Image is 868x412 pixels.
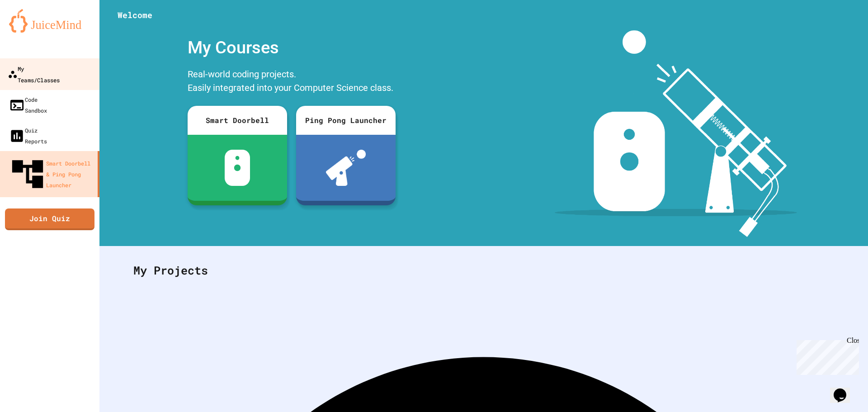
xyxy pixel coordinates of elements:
[183,30,400,65] div: My Courses
[326,150,366,186] img: ppl-with-ball.png
[296,106,396,135] div: Ping Pong Launcher
[830,376,859,403] iframe: chat widget
[9,9,90,33] img: logo-orange.svg
[5,208,94,230] a: Join Quiz
[4,4,62,57] div: Chat with us now!Close
[183,65,400,99] div: Real-world coding projects. Easily integrated into your Computer Science class.
[9,156,94,193] div: Smart Doorbell & Ping Pong Launcher
[555,30,797,237] img: banner-image-my-projects.png
[793,336,859,375] iframe: chat widget
[188,106,287,135] div: Smart Doorbell
[225,150,250,186] img: sdb-white.svg
[9,94,47,116] div: Code Sandbox
[8,63,60,85] div: My Teams/Classes
[124,253,843,288] div: My Projects
[9,125,47,147] div: Quiz Reports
